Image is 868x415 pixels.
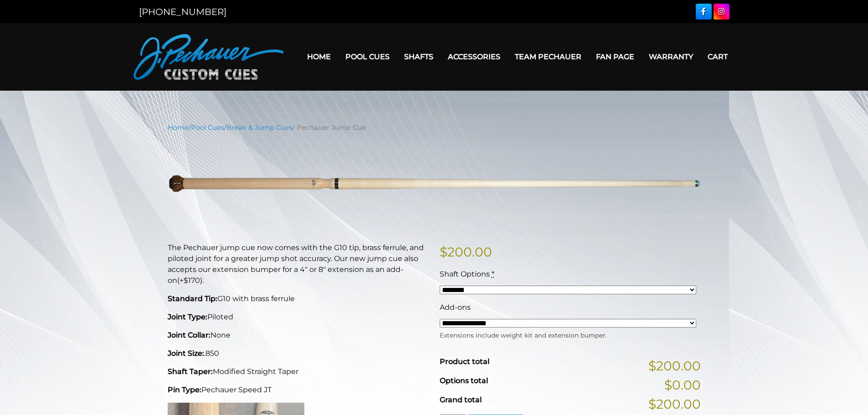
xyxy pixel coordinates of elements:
bdi: 200.00 [440,244,492,260]
nav: Breadcrumb [168,123,701,133]
span: $ [440,244,447,260]
strong: Shaft Taper: [168,367,213,376]
a: Accessories [441,45,508,68]
span: $200.00 [648,395,701,414]
p: Pechauer Speed JT [168,384,429,395]
a: Cart [700,45,735,68]
p: Piloted [168,312,429,323]
p: .850 [168,348,429,359]
strong: Joint Type: [168,313,207,321]
p: G10 with brass ferrule [168,293,429,304]
a: Shafts [397,45,441,68]
strong: Standard Tip: [168,294,217,303]
span: $0.00 [664,375,701,395]
a: Home [300,45,338,68]
strong: Joint Size: [168,349,204,358]
abbr: required [492,270,494,278]
a: Break & Jump Cues [226,123,293,132]
div: Extensions include weight kit and extension bumper. [440,328,696,340]
a: [PHONE_NUMBER] [139,6,226,17]
span: $200.00 [648,356,701,375]
img: Pechauer Custom Cues [134,34,284,80]
p: None [168,330,429,341]
strong: Joint Collar: [168,331,211,339]
p: Modified Straight Taper [168,366,429,377]
img: new-jump-photo.png [168,139,701,228]
a: Team Pechauer [508,45,589,68]
strong: Pin Type: [168,385,201,394]
a: Fan Page [589,45,642,68]
span: Product total [440,357,489,366]
a: Pool Cues [338,45,397,68]
a: Home [168,123,189,132]
a: Pool Cues [191,123,224,132]
span: Grand total [440,395,482,404]
p: The Pechauer jump cue now comes with the G10 tip, brass ferrule, and piloted joint for a greater ... [168,242,429,286]
span: Shaft Options [440,270,490,278]
span: Options total [440,376,488,385]
a: Warranty [642,45,700,68]
span: Add-ons [440,303,471,312]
